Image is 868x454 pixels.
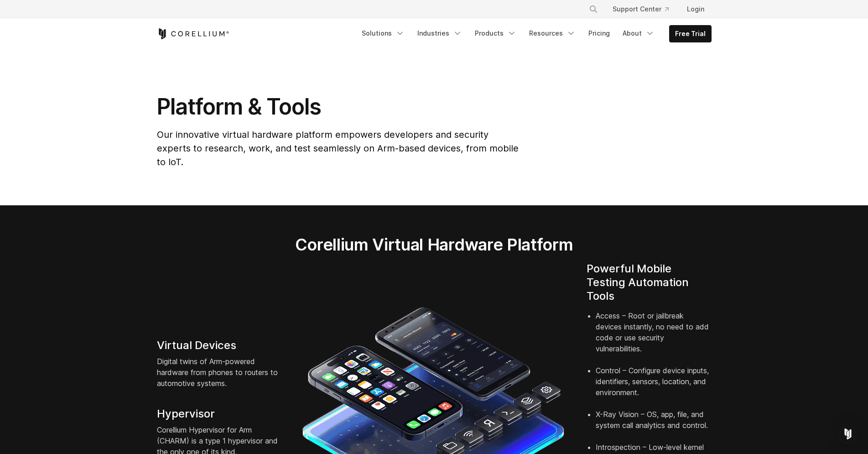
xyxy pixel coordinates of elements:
[583,25,615,42] a: Pricing
[596,310,712,365] li: Access – Root or jailbreak devices instantly, no need to add code or use security vulnerabilities.
[356,25,712,42] div: Navigation Menu
[680,1,712,17] a: Login
[605,1,676,17] a: Support Center
[157,356,282,389] p: Digital twins of Arm-powered hardware from phones to routers to automotive systems.
[157,407,282,421] h4: Hypervisor
[157,93,520,120] h1: Platform & Tools
[157,339,282,352] h4: Virtual Devices
[585,1,602,17] button: Search
[578,1,712,17] div: Navigation Menu
[412,25,468,42] a: Industries
[670,26,711,42] a: Free Trial
[596,409,712,442] li: X-Ray Vision – OS, app, file, and system call analytics and control.
[252,235,616,255] h2: Corellium Virtual Hardware Platform
[157,129,519,167] span: Our innovative virtual hardware platform empowers developers and security experts to research, wo...
[524,25,581,42] a: Resources
[587,262,712,303] h4: Powerful Mobile Testing Automation Tools
[837,423,859,445] div: Open Intercom Messenger
[356,25,410,42] a: Solutions
[469,25,522,42] a: Products
[596,365,712,409] li: Control – Configure device inputs, identifiers, sensors, location, and environment.
[617,25,660,42] a: About
[157,28,229,39] a: Corellium Home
